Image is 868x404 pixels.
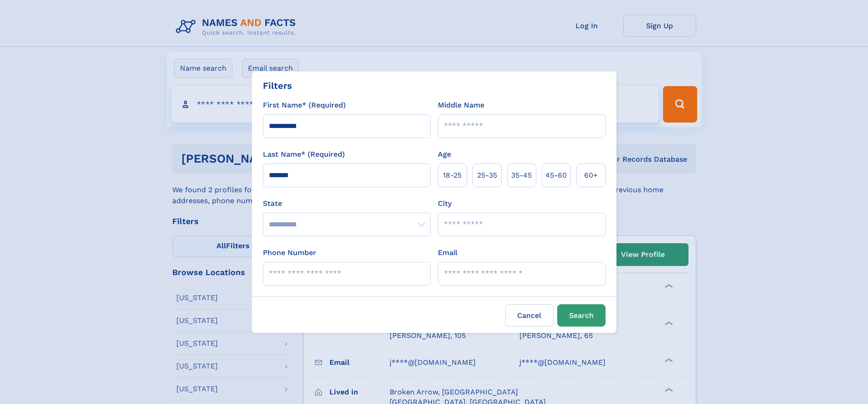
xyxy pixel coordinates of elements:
[438,100,484,111] label: Middle Name
[438,247,457,258] label: Email
[505,304,554,327] label: Cancel
[443,170,462,181] span: 18‑25
[438,149,451,160] label: Age
[263,247,316,258] label: Phone Number
[545,170,567,181] span: 45‑60
[263,198,431,209] label: State
[263,79,292,92] div: Filters
[263,149,345,160] label: Last Name* (Required)
[557,304,606,327] button: Search
[584,170,598,181] span: 60+
[477,170,497,181] span: 25‑35
[438,198,452,209] label: City
[263,100,346,111] label: First Name* (Required)
[511,170,532,181] span: 35‑45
